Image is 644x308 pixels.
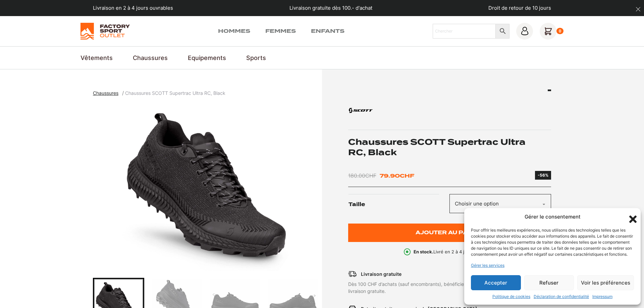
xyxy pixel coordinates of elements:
[311,27,344,35] a: Enfants
[133,53,168,62] a: Chaussures
[632,3,644,15] button: dismiss
[265,27,296,35] a: Femmes
[93,89,225,97] nav: breadcrumbs
[348,137,551,158] h1: Chaussures SCOTT Supertrac Ultra RC, Black
[348,172,376,179] bdi: 180.00
[246,53,266,62] a: Sports
[348,281,511,295] p: Dès 100 CHF d’achats (sauf encombrants), bénéficiez de la livraison gratuite.
[534,294,589,300] a: Déclaration de confidentialité
[488,4,551,12] p: Droit de retour de 10 jours
[471,275,521,290] button: Accepter
[93,90,122,96] a: Chaussures
[414,249,433,254] b: En stock.
[93,90,118,96] span: Chaussures
[188,53,226,62] a: Equipements
[400,173,414,179] span: CHF
[556,28,563,35] div: 0
[93,4,173,12] p: Livraison en 2 à 4 jours ouvrables
[218,27,250,35] a: Hommes
[380,173,414,179] bdi: 79.90
[538,172,548,178] div: -56%
[93,104,319,271] div: 1 of 6
[416,230,484,236] span: Ajouter au panier
[361,270,401,278] p: Livraison gratuite
[80,23,130,40] img: Factory Sport Outlet
[125,90,225,96] span: Chaussures SCOTT Supertrac Ultra RC, Black
[414,249,495,255] p: Livré en 2 à 4 jours ouvrables
[471,227,633,257] div: Pour offrir les meilleures expériences, nous utilisons des technologies telles que les cookies po...
[365,172,376,179] span: CHF
[524,275,574,290] button: Refuser
[433,24,496,39] input: Chercher
[592,294,612,300] a: Impressum
[492,294,530,300] a: Politique de cookies
[627,213,634,220] div: Fermer la boîte de dialogue
[348,224,551,242] button: Ajouter au panier
[80,53,113,62] a: Vêtements
[348,194,449,215] label: Taille
[577,275,634,290] button: Voir les préférences
[471,262,504,268] a: Gérer les services
[525,213,581,221] div: Gérer le consentement
[289,4,372,12] p: Livraison gratuite dès 100.- d'achat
